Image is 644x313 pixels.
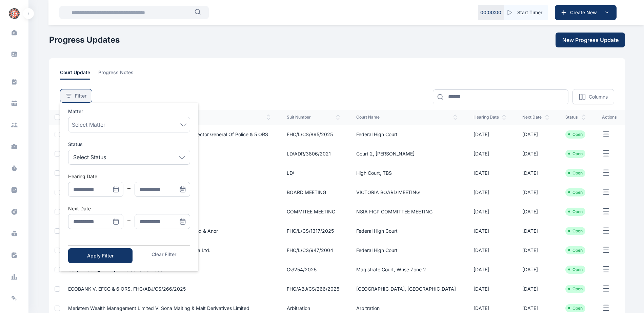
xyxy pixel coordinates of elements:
td: [DATE] [465,183,515,202]
td: VICTORIA BOARD MEETING [348,183,465,202]
td: BOARD MEETING [279,183,348,202]
li: Open [568,306,583,311]
td: High Court, TBS [348,163,465,183]
td: [DATE] [514,202,557,221]
td: [DATE] [465,144,515,163]
span: Filter [75,92,86,99]
td: [DATE] [465,241,515,260]
button: Create New [555,5,617,20]
td: NSIA FIGP COMMITTEE MEETING [348,202,465,221]
td: [DATE] [465,221,515,241]
td: Federal High Court [348,221,465,241]
td: FHC/L/CS/1317/2025 [279,221,348,241]
li: Open [568,209,583,214]
ul: Menu [60,103,198,271]
td: [DATE] [514,279,557,298]
a: court update [60,69,98,80]
li: Open [568,286,583,292]
a: Col [PERSON_NAME] v Marabilla Services [68,267,162,272]
td: Magistrate Court, Wuse Zone 2 [348,260,465,279]
span: actions [602,114,617,120]
td: [DATE] [514,241,557,260]
td: [DATE] [514,144,557,163]
td: FHC/ABJ/CS/266/2025 [279,279,348,298]
p: 00 : 00 : 00 [480,9,501,16]
li: Open [568,190,583,195]
td: [DATE] [465,279,515,298]
li: Open [568,151,583,156]
h1: Progress Updates [49,35,120,45]
td: FHC/L/CS/895/2025 [279,125,348,144]
td: Federal High Court [348,241,465,260]
td: [DATE] [514,125,557,144]
td: [DATE] [465,125,515,144]
span: Select Matter [72,121,105,129]
td: [GEOGRAPHIC_DATA], [GEOGRAPHIC_DATA] [348,279,465,298]
button: New Progress Update [556,33,625,47]
td: [DATE] [514,183,557,202]
li: Open [568,170,583,176]
button: Start Timer [504,5,548,20]
td: [DATE] [465,202,515,221]
span: New Progress Update [562,36,619,44]
span: status [565,114,586,120]
span: Create New [567,9,603,16]
span: Start Timer [517,9,542,16]
span: hearing date [474,114,506,120]
td: LD/ [279,163,348,183]
a: progress notes [98,69,142,80]
li: Open [568,228,583,234]
label: Next Date [68,206,91,211]
p: Columns [589,93,608,100]
a: ECOBANK V. EFCC & 6 ORS. FHC/ABJ/CS/266/2025 [68,286,186,292]
span: court name [356,114,457,120]
li: Open [568,248,583,253]
td: [DATE] [514,163,557,183]
label: Status [68,141,190,148]
td: [DATE] [465,163,515,183]
label: Hearing Date [68,173,97,179]
span: next date [522,114,549,120]
td: LD/ADR/3806/2021 [279,144,348,163]
div: Apply Filter [79,252,122,259]
button: Apply Filter [68,248,133,263]
button: Columns [572,89,614,104]
td: cv/254/2025 [279,260,348,279]
td: [DATE] [465,260,515,279]
a: Meristem Wealth Management Limited v. Sona Malting & Malt Derivatives Limited [68,305,249,311]
li: Open [568,132,583,137]
span: suit number [287,114,340,120]
button: Clear Filter [138,251,190,258]
td: FHC/L/CS/947/2004 [279,241,348,260]
span: Matter [68,108,83,115]
p: Select Status [73,153,106,161]
button: Filter [60,89,92,103]
span: court update [60,69,90,80]
td: [DATE] [514,260,557,279]
span: progress notes [98,69,134,80]
td: Court 2, [PERSON_NAME] [348,144,465,163]
li: Open [568,267,583,272]
td: [DATE] [514,221,557,241]
td: Federal High Court [348,125,465,144]
td: COMMITEE MEETING [279,202,348,221]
